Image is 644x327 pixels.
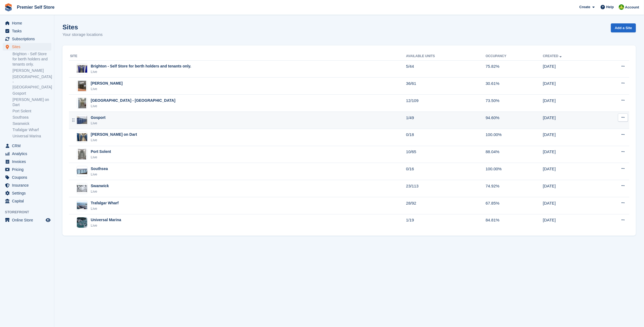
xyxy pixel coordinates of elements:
[543,180,598,197] td: [DATE]
[91,81,122,86] div: [PERSON_NAME]
[12,142,45,150] span: CRM
[486,214,543,231] td: 84.81%
[12,181,45,189] span: Insurance
[486,146,543,163] td: 88.04%
[543,214,598,231] td: [DATE]
[12,158,45,165] span: Invoices
[486,78,543,95] td: 30.61%
[3,174,51,181] a: menu
[91,137,137,143] div: Live
[619,4,624,10] img: Millie Walcroft
[91,155,111,160] div: Live
[611,23,636,32] a: Add a Site
[543,129,598,146] td: [DATE]
[91,103,175,109] div: Live
[91,69,191,75] div: Live
[78,98,86,109] img: Image of Eastbourne - Sovereign Harbour site
[406,78,486,95] td: 36/61
[3,197,51,205] a: menu
[543,95,598,112] td: [DATE]
[12,51,51,67] a: Brighton - Self Store for berth holders and tenants only.
[62,32,103,38] p: Your storage locations
[91,132,137,137] div: [PERSON_NAME] on Dart
[12,91,51,96] a: Gosport
[91,166,108,172] div: Southsea
[12,68,51,73] a: [PERSON_NAME]
[77,217,87,228] img: Image of Universal Marina site
[3,150,51,158] a: menu
[579,4,590,10] span: Create
[5,209,54,215] span: Storefront
[12,115,51,120] a: Southsea
[3,181,51,189] a: menu
[543,163,598,180] td: [DATE]
[406,197,486,214] td: 28/92
[486,180,543,197] td: 74.92%
[78,81,86,91] img: Image of Chichester Marina site
[12,19,45,27] span: Home
[12,109,51,114] a: Port Solent
[3,43,51,51] a: menu
[12,216,45,224] span: Online Store
[91,121,105,126] div: Live
[3,19,51,27] a: menu
[12,134,51,139] a: Universal Marina
[543,112,598,129] td: [DATE]
[3,166,51,173] a: menu
[406,146,486,163] td: 10/65
[77,116,87,124] img: Image of Gosport site
[91,183,109,189] div: Swanwick
[12,150,45,158] span: Analytics
[543,60,598,78] td: [DATE]
[486,112,543,129] td: 94.60%
[3,35,51,43] a: menu
[406,180,486,197] td: 23/113
[12,74,51,90] a: [GEOGRAPHIC_DATA] - [GEOGRAPHIC_DATA]
[91,63,191,69] div: Brighton - Self Store for berth holders and tenants only.
[12,121,51,126] a: Swanwick
[625,5,639,10] span: Account
[12,166,45,173] span: Pricing
[486,197,543,214] td: 67.85%
[91,86,122,92] div: Live
[12,27,45,35] span: Tasks
[77,169,87,174] img: Image of Southsea site
[12,43,45,51] span: Sites
[77,65,87,73] img: Image of Brighton - Self Store for berth holders and tenants only. site
[12,35,45,43] span: Subscriptions
[406,214,486,231] td: 1/19
[543,197,598,214] td: [DATE]
[91,149,111,155] div: Port Solent
[91,217,121,223] div: Universal Marina
[406,52,486,61] th: Available Units
[91,206,119,211] div: Live
[4,3,12,11] img: stora-icon-8386f47178a22dfd0bd8f6a31ec36ba5ce8667c1dd55bd0f319d3a0aa187defe.svg
[406,129,486,146] td: 0/18
[3,158,51,165] a: menu
[77,133,87,141] img: Image of Noss on Dart site
[543,78,598,95] td: [DATE]
[77,202,87,209] img: Image of Trafalgar Wharf site
[15,3,57,12] a: Premier Self Store
[486,163,543,180] td: 100.00%
[406,112,486,129] td: 1/49
[91,98,175,103] div: [GEOGRAPHIC_DATA] - [GEOGRAPHIC_DATA]
[486,52,543,61] th: Occupancy
[3,189,51,197] a: menu
[3,142,51,150] a: menu
[543,146,598,163] td: [DATE]
[78,149,86,160] img: Image of Port Solent site
[91,200,119,206] div: Trafalgar Wharf
[406,163,486,180] td: 0/16
[486,129,543,146] td: 100.00%
[606,4,614,10] span: Help
[3,27,51,35] a: menu
[62,23,103,31] h1: Sites
[91,172,108,177] div: Live
[12,127,51,132] a: Trafalgar Wharf
[486,95,543,112] td: 73.50%
[91,115,105,121] div: Gosport
[406,95,486,112] td: 12/109
[12,197,45,205] span: Capital
[12,189,45,197] span: Settings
